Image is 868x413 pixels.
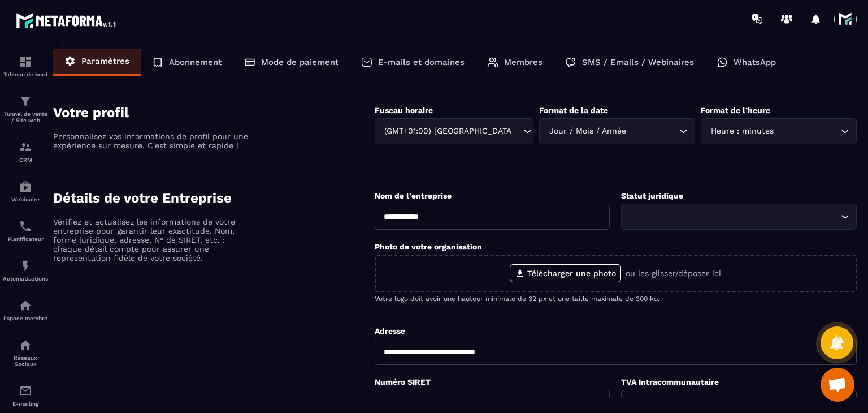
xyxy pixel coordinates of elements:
p: CRM [3,157,48,163]
p: Tableau de bord [3,71,48,78]
p: Membres [504,57,542,67]
img: automations [19,180,32,193]
label: Télécharger une photo [510,264,621,282]
p: Webinaire [3,196,48,203]
label: Numéro SIRET [375,377,431,386]
p: Espace membre [3,315,48,321]
a: formationformationTableau de bord [3,46,48,86]
span: (GMT+01:00) [GEOGRAPHIC_DATA] [382,125,513,137]
p: WhatsApp [734,57,776,67]
h4: Détails de votre Entreprise [53,190,375,206]
label: Statut juridique [621,191,683,200]
a: formationformationCRM [3,132,48,171]
img: formation [19,94,32,108]
label: Adresse [375,326,405,335]
label: Format de la date [539,106,608,115]
label: Photo de votre organisation [375,242,482,251]
img: automations [19,299,32,312]
p: E-mailing [3,401,48,407]
label: Format de l’heure [701,106,770,115]
label: Fuseau horaire [375,106,433,115]
a: social-networksocial-networkRéseaux Sociaux [3,330,48,376]
span: Heure : minutes [708,125,776,137]
p: Mode de paiement [261,57,338,67]
div: Search for option [539,118,695,144]
img: automations [19,259,32,273]
a: automationsautomationsEspace membre [3,290,48,330]
p: Paramètres [81,56,129,66]
a: formationformationTunnel de vente / Site web [3,86,48,132]
img: formation [19,55,32,68]
h4: Votre profil [53,105,375,121]
p: Abonnement [169,57,222,67]
p: Vérifiez et actualisez les informations de votre entreprise pour garantir leur exactitude. Nom, f... [53,217,251,263]
a: automationsautomationsWebinaire [3,171,48,211]
input: Search for option [776,125,838,137]
label: Nom de l'entreprise [375,191,452,200]
input: Search for option [628,210,838,223]
p: ou les glisser/déposer ici [626,269,721,278]
label: TVA Intracommunautaire [621,377,719,386]
p: SMS / Emails / Webinaires [582,57,694,67]
input: Search for option [628,125,676,137]
img: scheduler [19,220,32,233]
p: Réseaux Sociaux [3,355,48,367]
img: social-network [19,338,32,352]
p: Tunnel de vente / Site web [3,111,48,123]
span: Jour / Mois / Année [546,125,628,137]
a: Ouvrir le chat [821,368,854,402]
img: formation [19,140,32,154]
p: Personnalisez vos informations de profil pour une expérience sur mesure. C'est simple et rapide ! [53,132,251,150]
img: email [19,384,32,398]
p: Automatisations [3,276,48,282]
img: logo [16,10,118,31]
div: Search for option [621,204,857,230]
a: automationsautomationsAutomatisations [3,251,48,290]
input: Search for option [512,125,520,137]
p: Votre logo doit avoir une hauteur minimale de 32 px et une taille maximale de 300 ko. [375,295,857,303]
a: schedulerschedulerPlanificateur [3,211,48,251]
div: Search for option [701,118,857,144]
div: Search for option [375,118,534,144]
p: Planificateur [3,236,48,242]
p: E-mails et domaines [378,57,465,67]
